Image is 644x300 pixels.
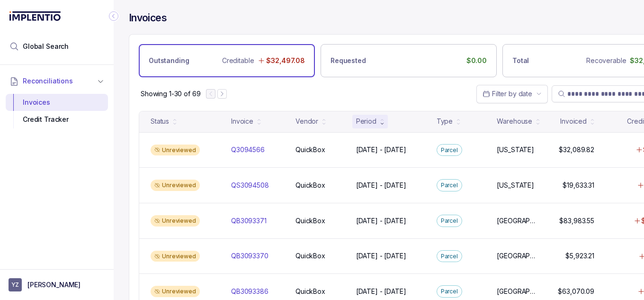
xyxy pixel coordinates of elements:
div: Unreviewed [151,251,200,262]
div: Period [356,117,376,126]
p: Outstanding [149,56,189,65]
p: QB3093386 [231,287,268,296]
p: [GEOGRAPHIC_DATA] [497,251,538,261]
div: Unreviewed [151,215,200,227]
p: Creditable [222,56,254,65]
p: QS3094508 [231,181,269,190]
span: Reconciliations [23,76,73,86]
p: QuickBox [295,216,325,226]
span: Global Search [23,42,69,51]
p: $63,070.09 [558,287,594,296]
p: Requested [331,56,366,65]
p: Showing 1-30 of 69 [141,89,200,99]
p: Parcel [441,181,458,190]
p: $32,497.08 [266,56,305,65]
div: Unreviewed [151,286,200,297]
button: User initials[PERSON_NAME] [9,278,105,291]
div: Reconciliations [6,92,108,130]
p: [DATE] - [DATE] [356,145,406,155]
div: Invoices [13,94,100,111]
h4: Invoices [129,11,167,25]
p: QuickBox [295,145,325,155]
p: Parcel [441,145,458,155]
p: QuickBox [295,287,325,296]
div: Remaining page entries [141,89,200,99]
div: Collapse Icon [108,10,119,22]
div: Unreviewed [151,180,200,191]
p: Parcel [441,216,458,226]
p: Recoverable [586,56,626,65]
span: User initials [9,278,22,291]
div: Warehouse [497,117,532,126]
button: Next Page [217,89,227,99]
p: $83,983.55 [559,216,594,226]
div: Vendor [295,117,318,126]
p: [US_STATE] [497,181,534,190]
button: Date Range Picker [476,85,548,103]
div: Unreviewed [151,145,200,156]
search: Date Range Picker [483,89,532,99]
p: QuickBox [295,251,325,261]
span: Filter by date [492,90,532,98]
p: [DATE] - [DATE] [356,251,406,261]
p: Q3094566 [231,145,265,155]
p: [PERSON_NAME] [27,280,80,290]
p: QB3093371 [231,216,267,226]
div: Type [437,117,453,126]
p: Parcel [441,252,458,261]
div: Status [151,117,169,126]
p: $0.00 [466,56,487,65]
button: Reconciliations [6,71,108,91]
p: $19,633.31 [563,181,594,190]
p: [GEOGRAPHIC_DATA] [497,287,538,296]
div: Invoiced [560,117,587,126]
p: [US_STATE] [497,145,534,155]
p: [DATE] - [DATE] [356,216,406,226]
p: [DATE] - [DATE] [356,287,406,296]
p: [GEOGRAPHIC_DATA] [497,216,538,226]
div: Credit Tracker [13,111,100,128]
p: QuickBox [295,181,325,190]
p: $5,923.21 [565,251,594,261]
p: $32,089.82 [559,145,594,155]
p: QB3093370 [231,251,268,261]
p: [DATE] - [DATE] [356,181,406,190]
div: Invoice [231,117,253,126]
p: Total [512,56,529,65]
p: Parcel [441,287,458,296]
